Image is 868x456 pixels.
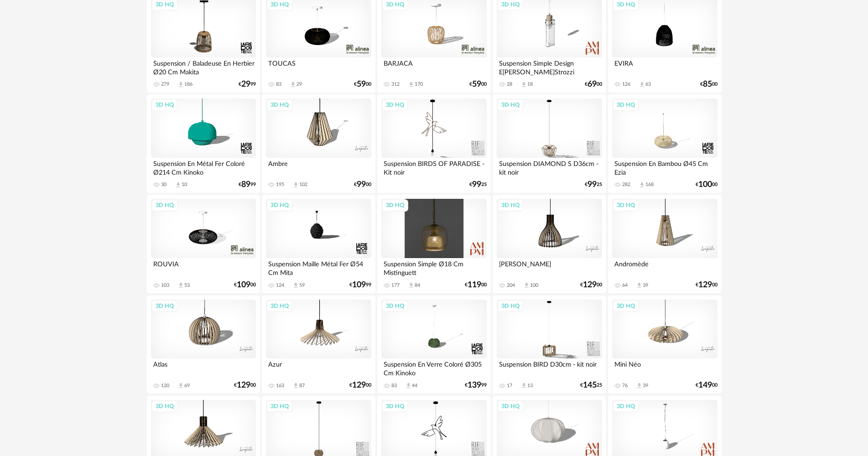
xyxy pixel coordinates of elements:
[523,282,530,289] span: Download icon
[239,181,256,188] div: € 99
[622,383,628,389] div: 76
[497,300,524,312] div: 3D HQ
[696,282,717,288] div: € 00
[177,282,184,289] span: Download icon
[497,258,602,276] div: [PERSON_NAME]
[262,195,375,293] a: 3D HQ Suspension Maille Métal Fer Ø54 Cm Mita 124 Download icon 59 €10999
[349,382,371,389] div: € 00
[276,181,284,188] div: 195
[299,181,307,188] div: 102
[468,382,481,389] span: 139
[493,195,606,293] a: 3D HQ [PERSON_NAME] 204 Download icon 100 €12900
[700,81,717,88] div: € 00
[352,282,366,288] span: 109
[497,358,602,377] div: Suspension BIRD D30cm - kit noir
[184,383,190,389] div: 69
[469,181,487,188] div: € 25
[645,181,654,188] div: 168
[262,94,375,193] a: 3D HQ Ambre 195 Download icon 102 €9900
[266,358,371,377] div: Azur
[182,181,187,188] div: 10
[377,94,490,193] a: 3D HQ Suspension BIRDS OF PARADISE - Kit noir €9925
[645,81,651,88] div: 63
[266,400,293,412] div: 3D HQ
[161,282,169,289] div: 103
[527,81,533,88] div: 18
[408,282,415,289] span: Download icon
[382,400,408,412] div: 3D HQ
[276,81,281,88] div: 83
[507,81,512,88] div: 28
[161,81,169,88] div: 279
[613,199,639,211] div: 3D HQ
[703,81,712,88] span: 85
[175,181,182,188] span: Download icon
[696,382,717,389] div: € 00
[520,382,527,389] span: Download icon
[382,99,408,111] div: 3D HQ
[698,382,712,389] span: 149
[465,382,487,389] div: € 99
[237,382,250,389] span: 129
[147,295,260,394] a: 3D HQ Atlas 120 Download icon 69 €12900
[622,181,630,188] div: 282
[408,81,415,88] span: Download icon
[608,295,721,394] a: 3D HQ Mini Néo 76 Download icon 39 €14900
[290,81,296,88] span: Download icon
[612,358,717,377] div: Mini Néo
[177,81,184,88] span: Download icon
[643,383,648,389] div: 39
[636,382,643,389] span: Download icon
[151,400,178,412] div: 3D HQ
[151,99,178,111] div: 3D HQ
[612,258,717,276] div: Andromède
[696,181,717,188] div: € 00
[151,57,256,76] div: Suspension / Baladeuse En Herbier Ø20 Cm Makita
[493,295,606,394] a: 3D HQ Suspension BIRD D30cm - kit noir 17 Download icon 13 €14525
[151,158,256,176] div: Suspension En Métal Fer Coloré Ø214 Cm Kinoko
[266,99,293,111] div: 3D HQ
[234,382,256,389] div: € 00
[381,258,486,276] div: Suspension Simple Ø18 Cm Mistinguett
[147,195,260,293] a: 3D HQ ROUVIA 103 Download icon 53 €10900
[587,81,597,88] span: 69
[184,282,190,289] div: 53
[266,158,371,176] div: Ambre
[262,295,375,394] a: 3D HQ Azur 163 Download icon 87 €12900
[698,282,712,288] span: 129
[391,81,400,88] div: 312
[266,258,371,276] div: Suspension Maille Métal Fer Ø54 Cm Mita
[493,94,606,193] a: 3D HQ Suspension DIAMOND S D36cm - kit noir €9925
[608,94,721,193] a: 3D HQ Suspension En Bambou Ø45 Cm Ezia 282 Download icon 168 €10000
[357,181,366,188] span: 99
[237,282,250,288] span: 109
[580,382,602,389] div: € 25
[299,383,305,389] div: 87
[292,181,299,188] span: Download icon
[177,382,184,389] span: Download icon
[391,383,397,389] div: 83
[527,383,533,389] div: 13
[292,382,299,389] span: Download icon
[147,94,260,193] a: 3D HQ Suspension En Métal Fer Coloré Ø214 Cm Kinoko 30 Download icon 10 €8999
[151,300,178,312] div: 3D HQ
[639,81,645,88] span: Download icon
[382,199,408,211] div: 3D HQ
[296,81,302,88] div: 29
[613,300,639,312] div: 3D HQ
[241,181,250,188] span: 89
[472,181,481,188] span: 99
[184,81,192,88] div: 186
[151,258,256,276] div: ROUVIA
[234,282,256,288] div: € 00
[299,282,305,289] div: 59
[391,282,400,289] div: 177
[161,383,169,389] div: 120
[241,81,250,88] span: 29
[497,158,602,176] div: Suspension DIAMOND S D36cm - kit noir
[472,81,481,88] span: 59
[530,282,538,289] div: 100
[349,282,371,288] div: € 99
[405,382,412,389] span: Download icon
[354,181,371,188] div: € 00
